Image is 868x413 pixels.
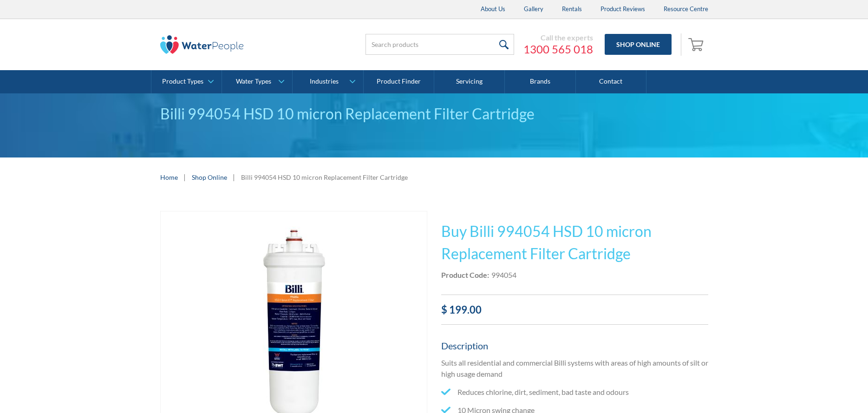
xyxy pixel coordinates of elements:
strong: Product Code: [441,270,489,279]
div: Billi 994054 HSD 10 micron Replacement Filter Cartridge [241,172,408,182]
p: Suits all residential and commercial Billi systems with areas of high amounts of silt or high usa... [441,357,708,380]
img: The Water People [160,35,244,54]
h5: Description [441,339,708,353]
a: Servicing [434,70,505,93]
div: Industries [310,78,339,85]
div: Product Types [162,78,203,85]
iframe: podium webchat widget bubble [775,367,868,413]
a: Industries [293,70,363,93]
a: Shop Online [192,172,227,182]
img: shopping cart [688,37,706,52]
a: Open cart [686,33,708,56]
div: Call the experts [523,33,593,42]
h1: Buy Billi 994054 HSD 10 micron Replacement Filter Cartridge [441,220,708,265]
a: Home [160,172,178,182]
a: Contact [576,70,646,93]
div: 994054 [491,269,516,281]
a: 1300 565 018 [523,42,593,56]
a: Brands [505,70,575,93]
a: Shop Online [605,34,672,55]
div: $ 199.00 [441,302,708,317]
a: Water Types [222,70,292,93]
a: Product Finder [364,70,434,93]
div: | [232,171,236,183]
div: Water Types [236,78,271,85]
input: Search products [365,34,514,55]
div: Billi 994054 HSD 10 micron Replacement Filter Cartridge [160,103,708,125]
a: Product Types [151,70,222,93]
li: Reduces chlorine, dirt, sediment, bad taste and odours [441,387,708,398]
div: | [183,171,187,183]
